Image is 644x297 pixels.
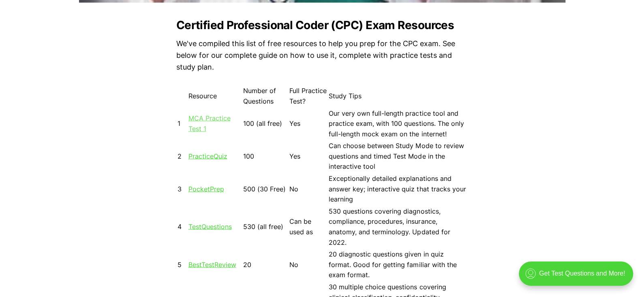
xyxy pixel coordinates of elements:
[243,140,288,172] td: 100
[188,152,227,160] a: PracticeQuiz
[188,114,231,132] a: MCA Practice Test 1
[289,108,327,140] td: Yes
[289,140,327,172] td: Yes
[177,140,187,172] td: 2
[177,206,187,248] td: 4
[289,206,327,248] td: Can be used as
[243,206,288,248] td: 530 (all free)
[188,185,224,193] a: PocketPrep
[176,38,468,73] p: We've compiled this list of free resources to help you prep for the CPC exam. See below for our c...
[289,173,327,205] td: No
[512,257,644,297] iframe: portal-trigger
[243,173,288,205] td: 500 (30 Free)
[176,19,468,32] h2: Certified Professional Coder (CPC) Exam Resources
[328,85,467,106] td: Study Tips
[177,248,187,280] td: 5
[289,85,327,106] td: Full Practice Test?
[188,260,236,268] a: BestTestReview
[188,222,232,230] a: TestQuestions
[328,206,467,248] td: 530 questions covering diagnostics, compliance, procedures, insurance, anatomy, and terminology. ...
[188,85,242,106] td: Resource
[243,85,288,106] td: Number of Questions
[328,173,467,205] td: Exceptionally detailed explanations and answer key; interactive quiz that tracks your learning
[177,108,187,140] td: 1
[177,173,187,205] td: 3
[289,248,327,280] td: No
[328,140,467,172] td: Can choose between Study Mode to review questions and timed Test Mode in the interactive tool
[243,248,288,280] td: 20
[243,108,288,140] td: 100 (all free)
[328,108,467,140] td: Our very own full-length practice tool and practice exam, with 100 questions. The only full-lengt...
[328,248,467,280] td: 20 diagnostic questions given in quiz format. Good for getting familiar with the exam format.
